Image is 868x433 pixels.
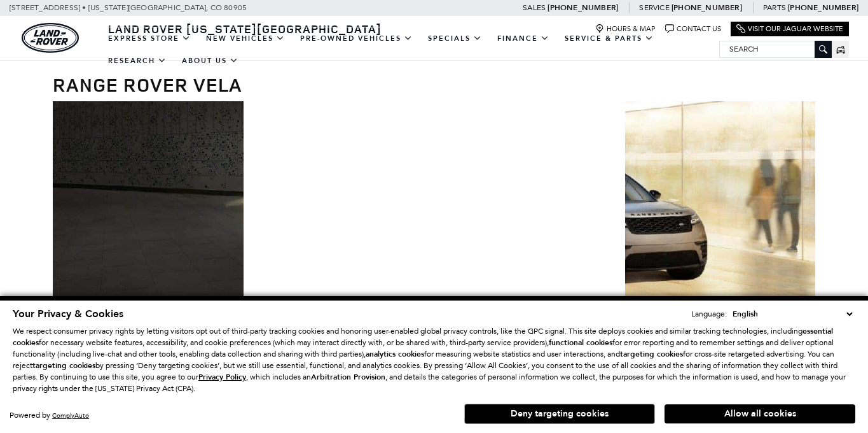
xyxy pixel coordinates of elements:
[10,411,89,420] div: Powered by
[691,310,727,318] div: Language:
[665,404,855,423] button: Allow all cookies
[665,24,721,34] a: Contact Us
[10,3,247,12] a: [STREET_ADDRESS] • [US_STATE][GEOGRAPHIC_DATA], CO 80905
[100,50,174,72] a: Research
[420,27,490,50] a: Specials
[22,23,79,53] a: land-rover
[672,3,742,13] a: [PHONE_NUMBER]
[720,41,831,57] input: Search
[464,404,655,424] button: Deny targeting cookies
[32,360,95,371] strong: targeting cookies
[53,74,815,95] h1: Range Rover Velar Reviews
[52,411,89,420] a: ComplyAuto
[100,27,719,72] nav: Main Navigation
[620,349,683,359] strong: targeting cookies
[490,27,557,50] a: Finance
[736,24,843,34] a: Visit Our Jaguar Website
[548,3,618,13] a: [PHONE_NUMBER]
[108,21,382,36] span: Land Rover [US_STATE][GEOGRAPHIC_DATA]
[549,337,612,348] strong: functional cookies
[174,50,246,72] a: About Us
[100,21,389,36] a: Land Rover [US_STATE][GEOGRAPHIC_DATA]
[244,64,625,318] img: blank image
[788,3,858,13] a: [PHONE_NUMBER]
[198,373,246,381] a: Privacy Policy
[198,372,246,382] u: Privacy Policy
[198,27,293,50] a: New Vehicles
[595,24,656,34] a: Hours & Map
[523,3,546,12] span: Sales
[13,325,855,394] p: We respect consumer privacy rights by letting visitors opt out of third-party tracking cookies an...
[557,27,661,50] a: Service & Parts
[22,23,79,53] img: Land Rover
[639,3,669,12] span: Service
[366,349,424,359] strong: analytics cookies
[311,372,385,382] strong: Arbitration Provision
[763,3,786,12] span: Parts
[100,27,198,50] a: EXPRESS STORE
[729,308,855,320] select: Language Select
[13,307,123,321] span: Your Privacy & Cookies
[293,27,420,50] a: Pre-Owned Vehicles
